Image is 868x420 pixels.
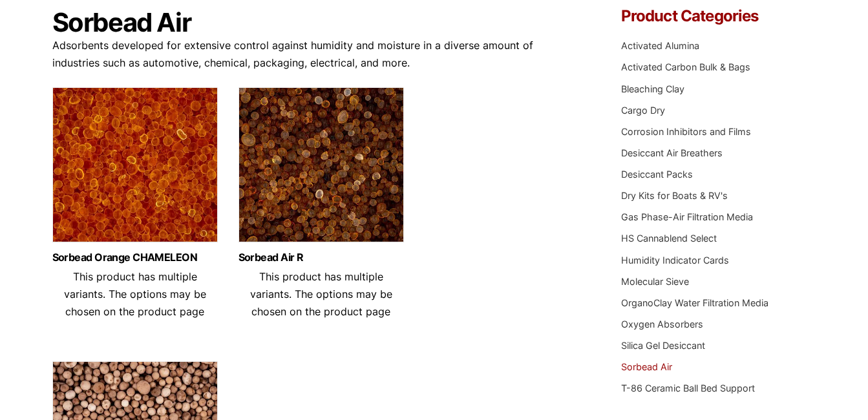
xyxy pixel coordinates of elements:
a: Molecular Sieve [621,276,689,287]
a: T-86 Ceramic Ball Bed Support [621,383,755,394]
a: Sorbead Orange CHAMELEON [52,252,218,263]
a: Silica Gel Desiccant [621,340,705,351]
a: HS Cannablend Select [621,233,717,244]
span: This product has multiple variants. The options may be chosen on the product page [64,270,206,318]
a: Activated Alumina [621,40,699,51]
a: Desiccant Air Breathers [621,147,723,158]
a: Sorbead Air [621,361,672,372]
a: Activated Carbon Bulk & Bags [621,61,750,72]
a: Sorbead Air R [238,252,404,263]
a: Humidity Indicator Cards [621,255,729,266]
p: Adsorbents developed for extensive control against humidity and moisture in a diverse amount of i... [52,37,584,72]
h1: Sorbead Air [52,8,584,37]
a: Desiccant Packs [621,169,693,180]
a: Bleaching Clay [621,83,684,94]
a: Gas Phase-Air Filtration Media [621,211,753,222]
h4: Product Categories [621,8,816,24]
a: OrganoClay Water Filtration Media [621,297,768,308]
a: Oxygen Absorbers [621,319,703,330]
a: Dry Kits for Boats & RV's [621,190,728,201]
a: Corrosion Inhibitors and Films [621,126,751,137]
span: This product has multiple variants. The options may be chosen on the product page [250,270,392,318]
a: Cargo Dry [621,105,665,116]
